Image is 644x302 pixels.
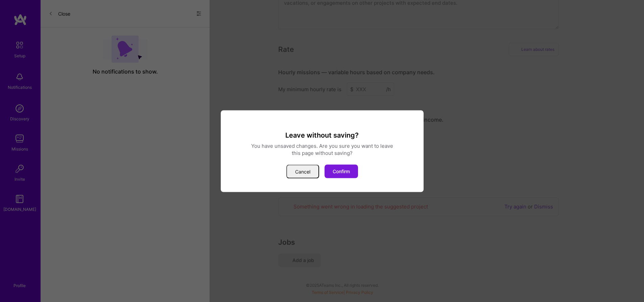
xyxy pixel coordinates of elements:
div: modal [221,110,424,192]
h3: Leave without saving? [229,130,415,139]
div: You have unsaved changes. Are you sure you want to leave [229,142,415,149]
div: this page without saving? [229,149,415,156]
button: Cancel [286,164,319,178]
button: Confirm [325,164,358,178]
